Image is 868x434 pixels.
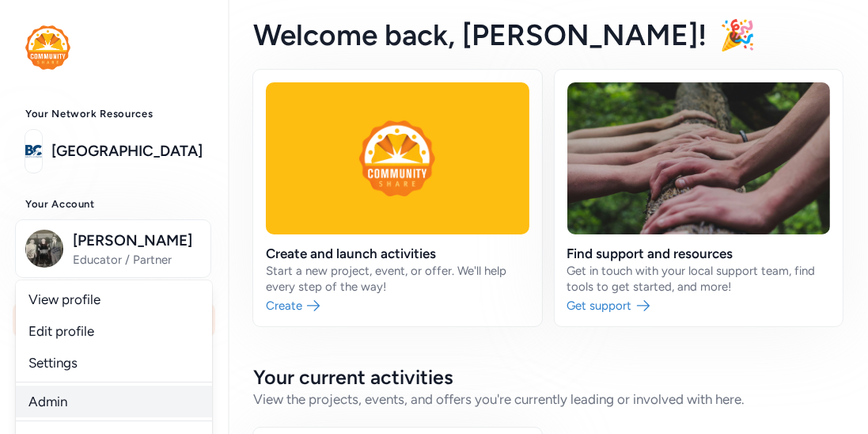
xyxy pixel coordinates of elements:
[51,140,203,162] a: [GEOGRAPHIC_DATA]
[13,341,215,375] a: Respond to Invites
[253,17,707,52] span: Welcome back , [PERSON_NAME]!
[16,315,212,347] a: Edit profile
[73,252,201,268] span: Educator / Partner
[16,386,212,417] a: Admin
[719,17,756,52] span: 🎉
[73,230,201,252] span: [PERSON_NAME]
[13,303,215,337] a: Home
[16,347,212,379] a: Settings
[253,390,843,409] div: View the projects, events, and offers you're currently leading or involved with here.
[13,379,215,413] a: Create and Connect5
[25,134,42,169] img: logo
[25,108,203,120] h3: Your Network Resources
[25,198,203,211] h3: Your Account
[25,25,70,70] img: logo
[15,219,211,278] button: [PERSON_NAME]Educator / Partner
[253,364,843,390] h2: Your current activities
[16,284,212,315] a: View profile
